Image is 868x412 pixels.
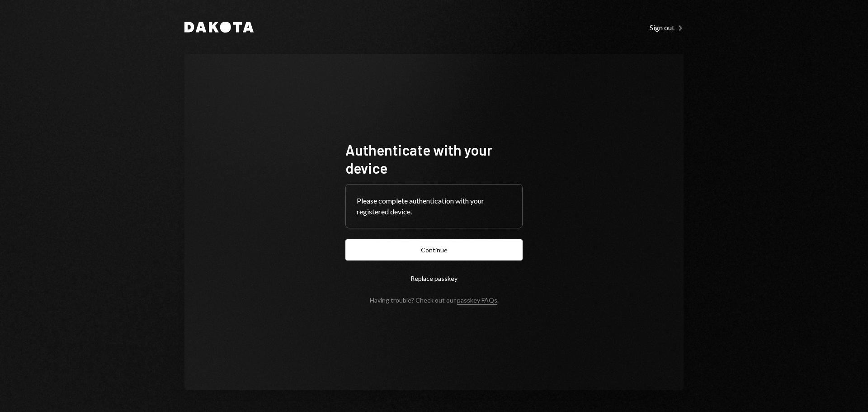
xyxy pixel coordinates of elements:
[345,239,523,260] button: Continue
[457,296,497,305] a: passkey FAQs
[650,23,684,32] div: Sign out
[370,296,499,304] div: Having trouble? Check out our .
[650,22,684,32] a: Sign out
[345,141,523,177] h1: Authenticate with your device
[357,195,511,217] div: Please complete authentication with your registered device.
[345,268,523,289] button: Replace passkey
